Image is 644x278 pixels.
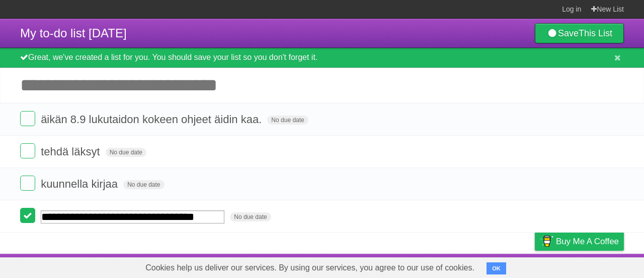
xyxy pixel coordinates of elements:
span: kuunnella kirjaa [41,178,120,190]
span: No due date [267,116,308,125]
label: Done [20,143,35,158]
span: No due date [230,212,271,221]
span: Buy me a coffee [556,233,619,250]
a: Privacy [522,256,548,275]
span: No due date [123,180,164,189]
img: Buy me a coffee [540,233,553,250]
label: Done [20,208,35,223]
span: No due date [106,148,146,157]
label: Done [20,176,35,191]
a: Developers [434,256,475,275]
span: Cookies help us deliver our services. By using our services, you agree to our use of cookies. [135,258,485,278]
span: äikän 8.9 lukutaidon kokeen ohjeet äidin kaa. [41,113,264,126]
a: Suggest a feature [560,256,624,275]
a: About [401,256,422,275]
label: Done [20,111,35,126]
a: Terms [488,256,510,275]
span: My to-do list [DATE] [20,26,127,40]
a: SaveThis List [535,23,624,43]
a: Buy me a coffee [535,232,624,251]
span: tehdä läksyt [41,145,102,158]
button: OK [487,262,506,274]
b: This List [579,28,612,38]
